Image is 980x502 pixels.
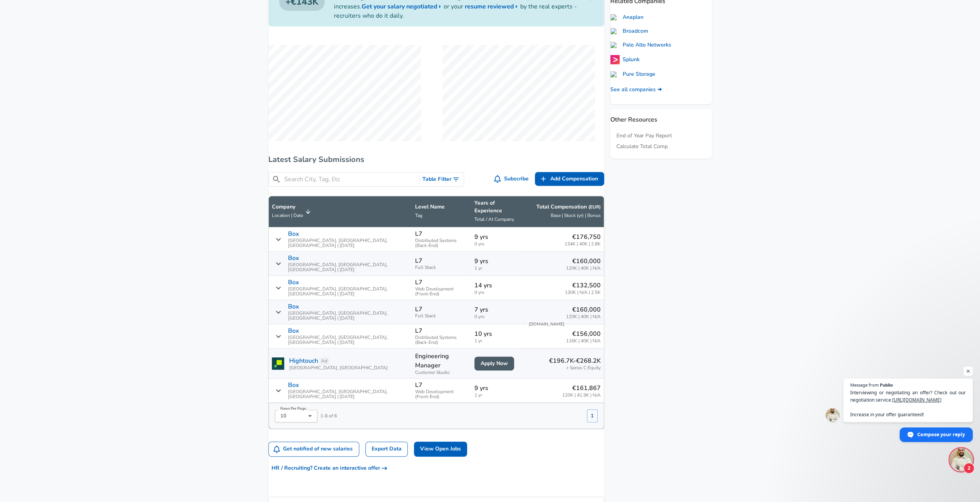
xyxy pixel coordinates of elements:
p: €161,867 [562,384,601,393]
img: c6dPQHI.png [610,55,620,64]
p: Box [288,303,299,310]
button: Get notified of new salaries [269,442,359,456]
a: Ad [320,357,329,365]
button: Toggle Search Filters [419,172,464,187]
span: Publio [880,383,893,387]
span: 120K | 41.9K | N/A [562,393,601,398]
span: Web Development (Front-End) [415,389,468,399]
p: L7 [415,306,422,313]
span: Total / At Company [474,216,514,222]
p: Company [272,203,303,211]
p: L7 [415,230,422,237]
span: 1 yr [474,266,520,271]
h6: Latest Salary Submissions [268,153,604,166]
img: paloaltonetworks.com [610,42,620,48]
span: [GEOGRAPHIC_DATA], [GEOGRAPHIC_DATA], [GEOGRAPHIC_DATA] | [DATE] [288,311,409,321]
p: Years of Experience [474,199,520,215]
span: 116K | 40K | N/A [566,339,601,344]
span: [GEOGRAPHIC_DATA], [GEOGRAPHIC_DATA], [GEOGRAPHIC_DATA] | [DATE] [288,287,409,297]
p: Level Name [415,203,468,211]
span: 0 yrs [474,314,520,319]
table: Salary Submissions [268,196,604,429]
a: Calculate Total Comp [616,143,668,150]
span: 0 yrs [474,242,520,247]
a: See all companies ➜ [610,86,662,93]
a: End of Year Pay Report [616,132,672,140]
span: Distributed Systems (Back-End) [415,238,468,248]
p: Box [288,327,299,334]
p: Box [288,230,299,237]
p: Box [288,279,299,286]
span: Distributed Systems (Back-End) [415,335,468,345]
a: Hightouch [289,356,318,365]
p: €196.7K-€268.2K [549,356,601,365]
span: [GEOGRAPHIC_DATA], [GEOGRAPHIC_DATA], [GEOGRAPHIC_DATA] | [DATE] [288,335,409,345]
input: Search City, Tag, Etc [284,175,416,184]
a: Add Compensation [535,172,604,186]
p: 9 yrs [474,232,520,242]
span: CompanyLocation | Date [272,203,313,220]
span: Location | Date [272,212,303,218]
p: Total Compensation [536,203,601,211]
button: 1 [587,409,598,422]
img: purestorage.com [610,71,620,77]
span: Compose your reply [917,428,965,441]
img: broadcom.com [610,28,620,34]
p: Box [288,255,299,262]
p: L7 [415,257,422,264]
span: HR / Recruiting? Create an interactive offer [271,464,387,473]
p: 14 yrs [474,281,520,290]
p: 9 yrs [474,384,520,393]
button: Subscribe [493,172,532,186]
a: Get your salary negotiated [362,2,444,11]
img: anaplan.com [610,14,620,20]
span: Add Compensation [550,174,598,184]
span: Interviewing or negotiating an offer? Check out our negotiation service: Increase in your offer g... [850,389,966,418]
span: 1 yr [474,339,520,344]
p: €132,500 [565,281,601,290]
span: 120K | 40K | N/A [566,266,601,271]
span: Tag [415,212,422,218]
p: L7 [415,279,422,286]
span: 120K | 40K | N/A [566,314,601,319]
span: Web Development (Front-End) [415,287,468,297]
label: Rows Per Page [280,406,306,411]
span: [GEOGRAPHIC_DATA], [GEOGRAPHIC_DATA] [289,365,388,370]
p: Other Resources [610,109,712,124]
p: €176,750 [565,232,601,242]
button: (EUR) [588,204,601,210]
p: 9 yrs [474,257,520,266]
a: Palo Alto Networks [610,41,671,49]
span: Message from [850,383,879,387]
span: + Series C Equity [566,365,601,370]
p: L7 [415,382,422,389]
a: View Open Jobs [414,442,467,457]
div: Open chat [950,448,973,471]
span: [GEOGRAPHIC_DATA], [GEOGRAPHIC_DATA], [GEOGRAPHIC_DATA] | [DATE] [288,262,409,272]
span: Full Stack [415,314,468,319]
a: Pure Storage [610,70,655,78]
p: €156,000 [566,329,601,339]
p: Engineering Manager [415,352,468,370]
div: 1 - 6 of 6 [269,403,337,422]
span: 1 yr [474,393,520,398]
a: Anaplan [610,13,643,21]
span: 130K | N/A | 2.5K [565,290,601,295]
span: Customer Studio [415,370,468,375]
span: 134K | 40K | 2.8K [565,242,601,247]
a: resume reviewed [465,2,520,11]
a: Apply Now [474,357,514,371]
a: Export Data [365,442,408,457]
a: Splunk [610,55,640,64]
button: HR / Recruiting? Create an interactive offer [268,461,390,475]
p: 7 yrs [474,305,520,314]
a: Broadcom [610,27,648,35]
span: Total Compensation (EUR) Base | Stock (yr) | Bonus [526,203,600,220]
p: €160,000 [566,305,601,314]
p: 10 yrs [474,329,520,339]
p: €160,000 [566,257,601,266]
p: L7 [415,327,422,334]
span: [GEOGRAPHIC_DATA], [GEOGRAPHIC_DATA], [GEOGRAPHIC_DATA] | [DATE] [288,238,409,248]
span: Base | Stock (yr) | Bonus [551,212,601,218]
span: [GEOGRAPHIC_DATA], [GEOGRAPHIC_DATA], [GEOGRAPHIC_DATA] | [DATE] [288,389,409,399]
